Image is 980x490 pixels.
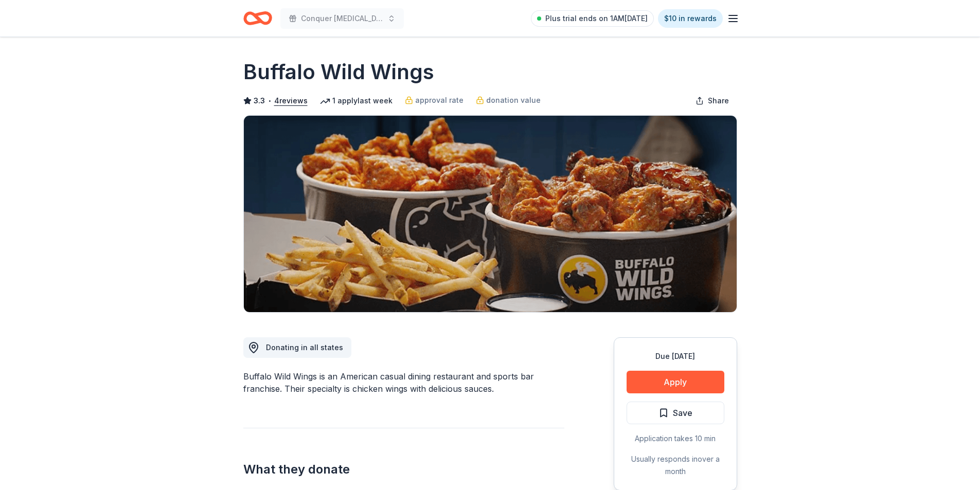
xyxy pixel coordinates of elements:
span: Share [708,95,729,107]
div: Buffalo Wild Wings is an American casual dining restaurant and sports bar franchise. Their specia... [243,370,564,395]
a: approval rate [405,94,464,106]
span: approval rate [415,94,464,106]
span: 3.3 [254,95,265,107]
div: 1 apply last week [320,95,393,107]
a: $10 in rewards [658,9,723,28]
h1: Buffalo Wild Wings [243,58,434,86]
button: Share [687,90,737,111]
button: Apply [627,371,724,393]
a: donation value [476,94,541,106]
button: Conquer [MEDICAL_DATA] Walk/Run [280,8,404,29]
button: Save [627,402,724,424]
span: Plus trial ends on 1AM[DATE] [545,12,648,25]
a: Home [243,6,272,30]
span: Save [673,406,692,420]
span: donation value [486,94,541,106]
span: Donating in all states [266,343,343,352]
span: • [268,97,271,105]
a: Plus trial ends on 1AM[DATE] [531,10,654,27]
div: Usually responds in over a month [627,453,724,478]
h2: What they donate [243,461,564,478]
span: Conquer [MEDICAL_DATA] Walk/Run [301,12,383,25]
button: 4reviews [274,95,308,107]
div: Due [DATE] [627,350,724,362]
div: Application takes 10 min [627,432,724,445]
img: Image for Buffalo Wild Wings [244,116,737,312]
